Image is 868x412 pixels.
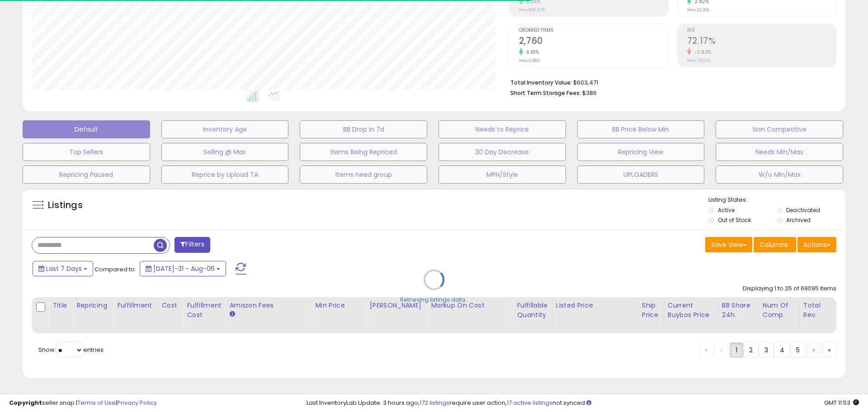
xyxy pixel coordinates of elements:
span: 2025-08-14 11:53 GMT [824,398,859,407]
a: Terms of Use [77,398,116,407]
strong: Copyright [9,398,42,407]
b: Short Term Storage Fees: [510,89,581,97]
button: Top Sellers [23,143,150,161]
button: Items Being Repriced [300,143,427,161]
button: Items need group [300,166,427,184]
div: seller snap | | [9,399,157,407]
a: 172 listings [420,398,449,407]
span: $386 [582,89,597,97]
button: Repricing View [577,143,705,161]
small: Prev: 2,584 [519,58,540,63]
small: -3.80% [691,49,712,56]
button: Default [23,120,150,138]
button: W/o Min/Max [716,166,843,184]
h2: 72.17% [687,36,836,48]
small: 6.81% [523,49,539,56]
button: UPLOADERS [577,166,705,184]
h2: 2,760 [519,36,668,48]
button: Needs to Reprice [439,120,566,138]
a: 17 active listings [507,398,552,407]
a: Privacy Policy [117,398,157,407]
button: Needs Min/Max [716,143,843,161]
button: Repricing Paused [23,166,150,184]
button: BB Price Below Min [577,120,705,138]
button: Reprice by Upload TA [161,166,289,184]
span: ROI [687,28,836,33]
b: Total Inventory Value: [510,79,572,86]
small: Prev: 75.02% [687,58,711,63]
button: Inventory Age [161,120,289,138]
small: Prev: 22.31% [687,7,709,13]
button: Non Competitive [716,120,843,138]
div: Last InventoryLab Update: 3 hours ago, require user action, not synced. [307,399,859,407]
li: $603,471 [510,76,830,87]
span: Ordered Items [519,28,668,33]
div: Retrieving listings data.. [400,295,468,303]
button: Selling @ Max [161,143,289,161]
button: MPN/Style [439,166,566,184]
button: 30 Day Decrease [439,143,566,161]
button: BB Drop in 7d [300,120,427,138]
small: Prev: $52,575 [519,7,545,13]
